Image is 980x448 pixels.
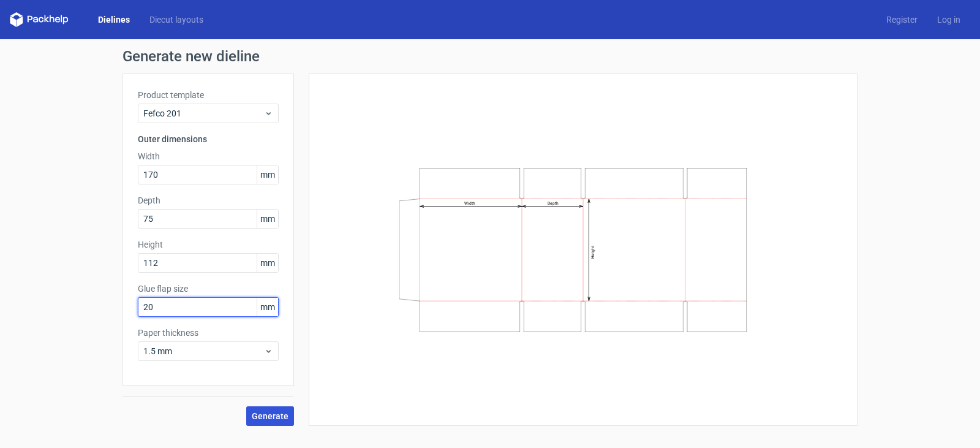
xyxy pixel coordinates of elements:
[257,298,278,316] span: mm
[257,254,278,272] span: mm
[138,283,279,295] label: Glue flap size
[143,345,264,357] span: 1.5 mm
[252,412,288,420] span: Generate
[138,238,279,251] label: Height
[548,201,559,206] text: Depth
[257,210,278,228] span: mm
[140,13,213,26] a: Diecut layouts
[138,150,279,162] label: Width
[138,89,279,101] label: Product template
[138,133,279,145] h3: Outer dimensions
[123,49,858,64] h1: Generate new dieline
[876,13,927,26] a: Register
[88,13,140,26] a: Dielines
[138,194,279,207] label: Depth
[590,246,595,259] text: Height
[927,13,970,26] a: Log in
[257,165,278,184] span: mm
[143,107,264,120] span: Fefco 201
[464,201,475,206] text: Width
[246,406,294,426] button: Generate
[138,327,279,339] label: Paper thickness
